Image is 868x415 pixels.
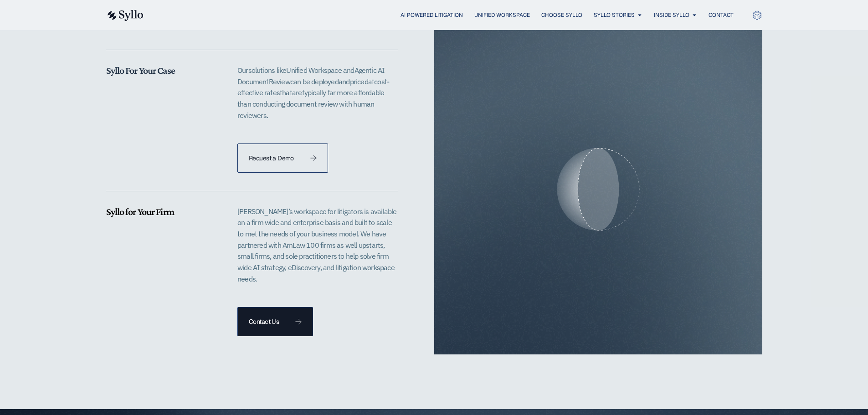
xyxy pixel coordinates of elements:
[237,206,397,284] p: [PERSON_NAME]’s workspace for litigators is available on a firm wide and enterprise basis and bui...
[654,11,689,19] a: Inside Syllo
[474,11,530,19] a: Unified Workspace
[248,66,287,75] span: solutions like
[237,143,328,173] a: Request a Demo
[277,88,280,97] span: s
[401,11,463,19] a: AI Powered Litigation
[249,318,279,325] span: Contact Us
[106,65,226,77] h5: Syllo For Your Case
[292,88,302,97] span: are
[249,155,294,161] span: Request a Demo
[106,10,144,21] img: syllo
[290,77,339,86] span: can be deployed
[237,66,248,75] span: Our
[106,206,226,218] h5: Syllo for Your Firm
[237,88,384,119] span: typically far more affordable than conducting document review with human reviewers.
[280,88,292,97] span: that
[594,11,635,19] a: Syllo Stories
[237,66,385,86] span: Agentic AI D
[242,77,268,86] span: ocument
[237,307,313,336] a: Contact Us
[269,77,273,86] span: R
[339,77,350,86] span: and
[162,11,734,20] nav: Menu
[162,11,734,20] div: Menu Toggle
[286,66,354,75] span: Unified Workspace and
[368,77,374,86] span: at
[273,77,290,86] span: eview
[350,77,361,86] span: pric
[360,77,368,86] span: ed
[709,11,734,19] a: Contact
[541,11,582,19] a: Choose Syllo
